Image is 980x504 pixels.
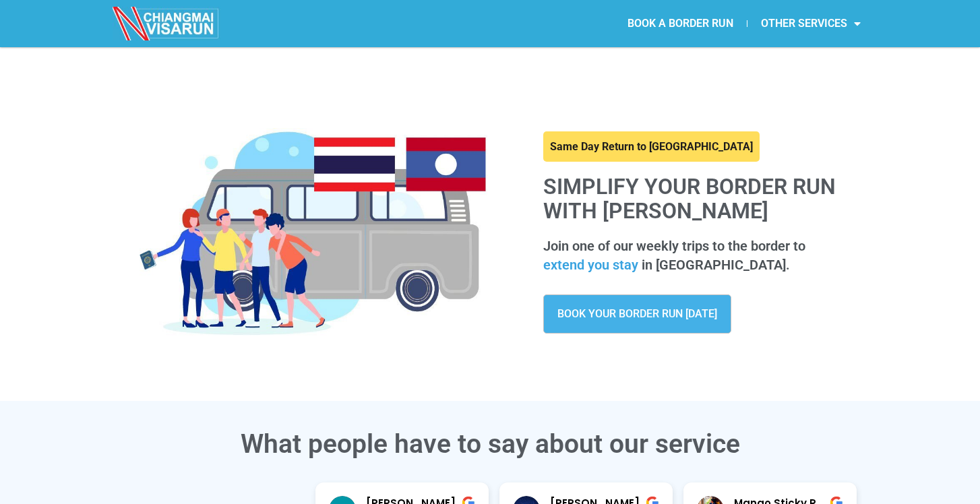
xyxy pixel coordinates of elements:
[747,8,874,39] a: OTHER SERVICES
[543,175,854,222] h1: Simplify your border run with [PERSON_NAME]
[642,257,790,273] span: in [GEOGRAPHIC_DATA].
[490,8,874,39] nav: Menu
[557,309,717,319] span: BOOK YOUR BORDER RUN [DATE]
[543,294,731,334] a: BOOK YOUR BORDER RUN [DATE]
[113,431,867,458] h3: What people have to say about our service
[543,238,805,254] span: Join one of our weekly trips to the border to
[543,255,638,274] span: extend you stay
[614,8,747,39] a: BOOK A BORDER RUN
